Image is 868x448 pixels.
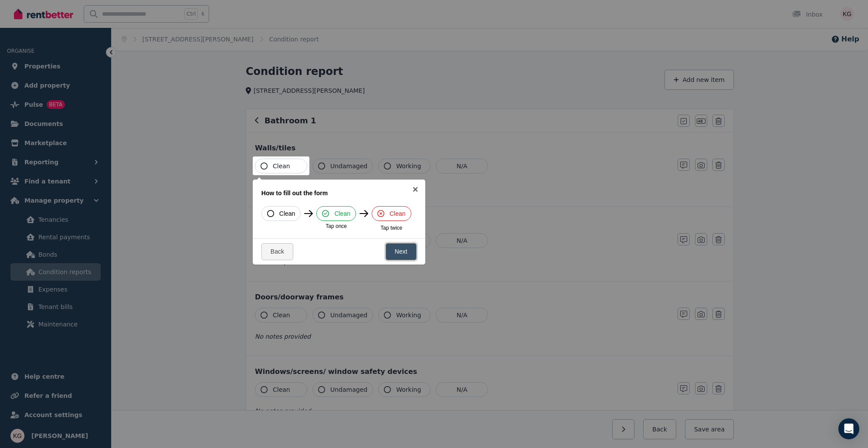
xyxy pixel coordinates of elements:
a: Next [386,243,417,260]
button: Clean [316,206,356,221]
span: Tap twice [380,224,402,231]
button: Clean [372,206,411,221]
span: Clean [334,209,350,218]
span: Clean [390,209,406,218]
span: Tap once [325,223,347,230]
a: × [406,180,425,199]
div: Open Intercom Messenger [838,418,859,439]
span: Clean [273,162,290,170]
button: Clean [261,206,301,221]
button: Clean [255,159,307,173]
span: Clean [279,209,295,218]
a: Back [261,243,293,260]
